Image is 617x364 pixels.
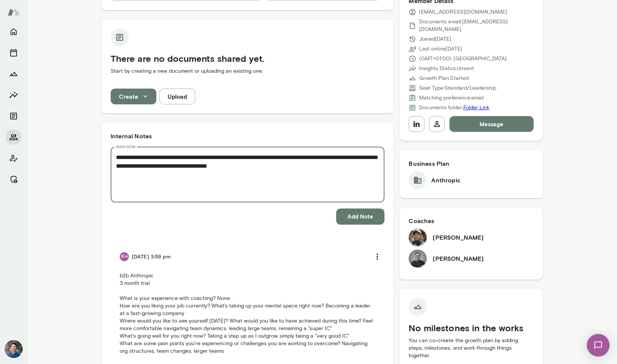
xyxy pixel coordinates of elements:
[433,233,484,242] h6: [PERSON_NAME]
[132,253,171,260] h6: [DATE] 3:59 pm
[419,35,451,43] p: Joined [DATE]
[116,143,136,150] label: Add note
[419,55,506,63] p: (GMT+01:00) [GEOGRAPHIC_DATA]
[419,84,496,92] p: Seat Type: Standard/Leadership
[409,228,427,246] img: Rico Nasol
[431,176,460,185] h6: Anthropic
[419,18,534,33] p: Documents email: [EMAIL_ADDRESS][DOMAIN_NAME]
[6,130,21,145] button: Members
[111,52,384,64] h5: There are no documents shared yet.
[6,172,21,187] button: Manage
[419,65,474,72] p: Insights Status: Unsent
[6,66,21,81] button: Growth Plan
[419,94,483,102] p: Matching preference: email
[419,75,468,82] p: Growth Plan: Started
[6,24,21,39] button: Home
[336,208,384,224] button: Add Note
[419,8,507,16] p: [EMAIL_ADDRESS][DOMAIN_NAME]
[6,151,21,166] button: Client app
[6,87,21,102] button: Insights
[409,322,534,334] h5: No milestones in the works
[5,340,23,358] img: Alex Yu
[159,89,195,104] button: Upload
[433,254,484,263] h6: [PERSON_NAME]
[409,159,534,168] h6: Business Plan
[6,45,21,60] button: Sessions
[409,216,534,225] h6: Coaches
[111,67,384,75] p: Start by creating a new document or uploading an existing one.
[409,337,534,359] p: You can co-create the growth plan by adding steps, milestones, and work through things together.
[111,132,384,141] h6: Internal Notes
[409,249,427,268] img: Dane Howard
[8,5,20,19] img: Mento
[463,104,489,111] a: Folder Link
[419,45,462,53] p: Last online [DATE]
[369,249,385,265] button: more
[419,104,489,112] p: Documents folder:
[120,252,129,261] div: KH
[120,272,375,355] p: b2b Anthropic 3 month trial What is your experience with coaching? None How are you liking your j...
[449,116,534,132] button: Message
[111,89,156,104] button: Create
[6,109,21,124] button: Documents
